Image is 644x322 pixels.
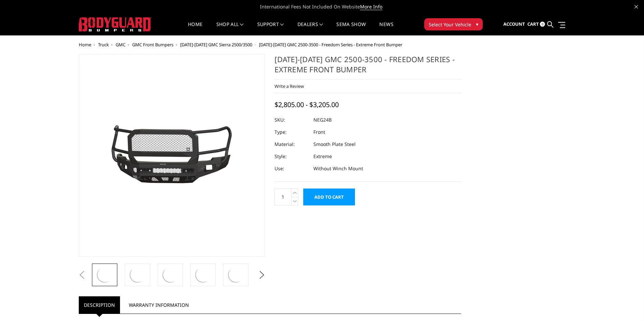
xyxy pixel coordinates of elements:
[275,150,308,163] dt: Style:
[116,42,125,48] a: GMC
[503,15,525,33] a: Account
[98,42,109,48] a: Truck
[275,100,339,109] span: $2,805.00 - $3,205.00
[259,42,402,48] span: [DATE]-[DATE] GMC 2500-3500 - Freedom Series - Extreme Front Bumper
[128,266,147,284] img: 2024-2025 GMC 2500-3500 - Freedom Series - Extreme Front Bumper
[313,138,356,150] dd: Smooth Plate Steel
[527,15,545,33] a: Cart 0
[540,22,545,27] span: 0
[476,21,478,28] span: ▾
[275,54,461,79] h1: [DATE]-[DATE] GMC 2500-3500 - Freedom Series - Extreme Front Bumper
[275,138,308,150] dt: Material:
[429,21,471,28] span: Select Your Vehicle
[424,18,483,30] button: Select Your Vehicle
[180,42,252,48] a: [DATE]-[DATE] GMC Sierra 2500/3500
[132,42,173,48] a: GMC Front Bumpers
[303,189,355,205] input: Add to Cart
[194,266,212,284] img: 2024-2025 GMC 2500-3500 - Freedom Series - Extreme Front Bumper
[257,270,267,280] button: Next
[503,21,525,27] span: Account
[161,266,180,284] img: 2024-2025 GMC 2500-3500 - Freedom Series - Extreme Front Bumper
[77,270,87,280] button: Previous
[275,114,308,126] dt: SKU:
[79,42,91,48] a: Home
[226,266,245,284] img: 2024-2025 GMC 2500-3500 - Freedom Series - Extreme Front Bumper
[527,21,539,27] span: Cart
[188,22,202,35] a: Home
[313,150,332,163] dd: Extreme
[297,22,323,35] a: Dealers
[79,17,151,31] img: BODYGUARD BUMPERS
[79,54,265,257] a: 2024-2025 GMC 2500-3500 - Freedom Series - Extreme Front Bumper
[313,126,325,138] dd: Front
[95,266,114,284] img: 2024-2025 GMC 2500-3500 - Freedom Series - Extreme Front Bumper
[313,114,332,126] dd: NEG24B
[379,22,393,35] a: News
[216,22,244,35] a: shop all
[124,296,194,314] a: Warranty Information
[87,116,256,195] img: 2024-2025 GMC 2500-3500 - Freedom Series - Extreme Front Bumper
[79,296,120,314] a: Description
[275,126,308,138] dt: Type:
[360,3,382,10] a: More Info
[336,22,366,35] a: SEMA Show
[257,22,284,35] a: Support
[275,163,308,175] dt: Use:
[313,163,363,175] dd: Without Winch Mount
[275,83,304,89] a: Write a Review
